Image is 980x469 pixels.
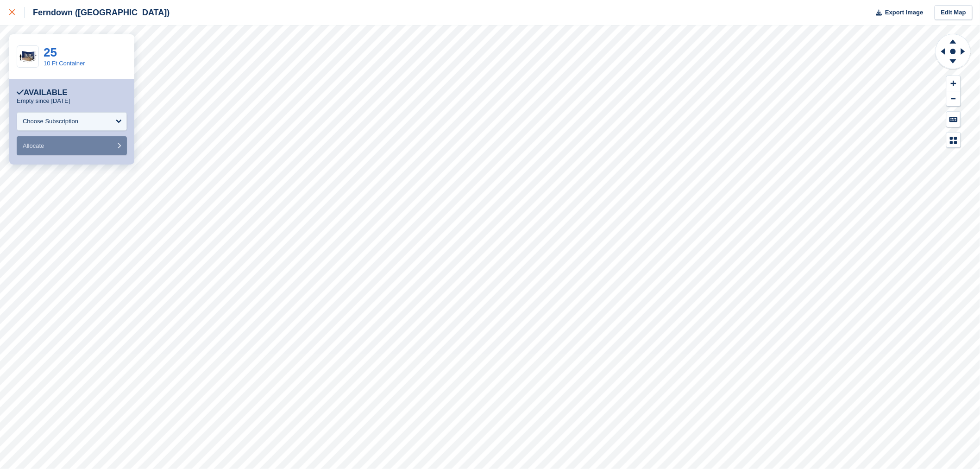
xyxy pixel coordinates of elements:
div: Choose Subscription [23,117,78,126]
div: Available [17,88,68,97]
p: Empty since [DATE] [17,97,70,105]
a: 25 [44,45,57,59]
span: Export Image [885,8,923,17]
img: 10-ft-container.jpg [17,49,38,65]
button: Map Legend [947,133,961,148]
button: Allocate [17,136,127,155]
button: Export Image [871,5,923,20]
a: 10 Ft Container [44,60,85,67]
div: Ferndown ([GEOGRAPHIC_DATA]) [25,7,170,18]
a: Edit Map [935,5,973,20]
span: Allocate [23,142,44,149]
button: Zoom In [947,76,961,91]
button: Zoom Out [947,91,961,107]
button: Keyboard Shortcuts [947,112,961,127]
